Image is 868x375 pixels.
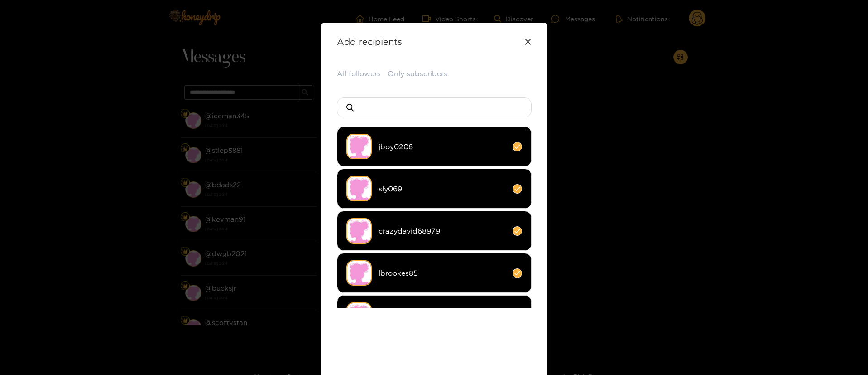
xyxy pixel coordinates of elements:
[346,302,372,328] img: no-avatar.png
[379,184,506,194] span: sly069
[346,260,372,286] img: no-avatar.png
[379,268,506,278] span: lbrookes85
[388,68,447,79] button: Only subscribers
[337,68,381,79] button: All followers
[379,141,506,152] span: jboy0206
[346,176,372,201] img: no-avatar.png
[346,134,372,159] img: no-avatar.png
[379,226,506,236] span: crazydavid68979
[337,36,402,47] strong: Add recipients
[346,218,372,244] img: no-avatar.png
